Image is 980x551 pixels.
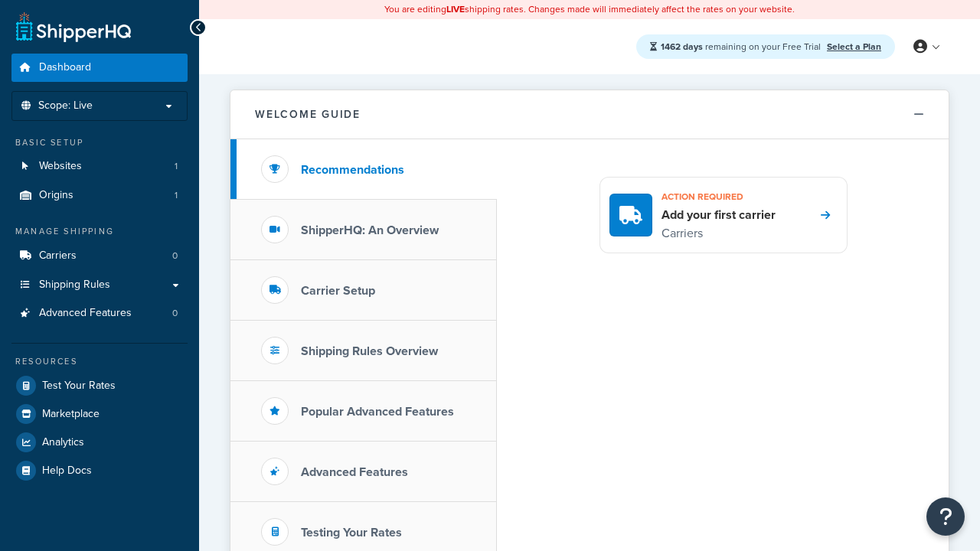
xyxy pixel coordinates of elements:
[827,40,881,54] a: Select a Plan
[11,136,188,149] div: Basic Setup
[11,181,188,210] a: Origins1
[301,465,408,479] h3: Advanced Features
[926,497,965,536] button: Open Resource Center
[301,405,454,419] h3: Popular Advanced Features
[301,344,438,358] h3: Shipping Rules Overview
[11,457,188,484] a: Help Docs
[11,242,188,270] li: Carriers
[446,2,465,16] b: LIVE
[11,181,188,210] li: Origins
[661,207,776,223] h4: Add your first carrier
[39,189,73,202] span: Origins
[661,187,776,207] h3: Action required
[11,400,188,428] a: Marketplace
[39,307,132,320] span: Advanced Features
[255,109,361,120] h2: Welcome Guide
[175,189,178,202] span: 1
[301,284,375,298] h3: Carrier Setup
[42,408,100,421] span: Marketplace
[39,249,77,262] span: Carriers
[11,429,188,456] a: Analytics
[11,152,188,181] li: Websites
[230,90,949,139] button: Welcome Guide
[42,380,116,393] span: Test Your Rates
[11,152,188,181] a: Websites1
[175,160,178,173] span: 1
[172,249,178,262] span: 0
[11,54,188,82] a: Dashboard
[39,279,110,292] span: Shipping Rules
[661,223,776,243] p: Carriers
[11,372,188,399] a: Test Your Rates
[11,242,188,270] a: Carriers0
[42,465,92,478] span: Help Docs
[172,307,178,320] span: 0
[38,99,93,112] span: Scope: Live
[301,223,439,237] h3: ShipperHQ: An Overview
[661,40,703,54] strong: 1462 days
[11,299,188,328] a: Advanced Features0
[42,436,84,449] span: Analytics
[301,526,402,540] h3: Testing Your Rates
[11,355,188,368] div: Resources
[11,225,188,238] div: Manage Shipping
[11,271,188,299] a: Shipping Rules
[39,160,82,173] span: Websites
[301,163,404,177] h3: Recommendations
[11,299,188,328] li: Advanced Features
[661,40,823,54] span: remaining on your Free Trial
[39,61,91,74] span: Dashboard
